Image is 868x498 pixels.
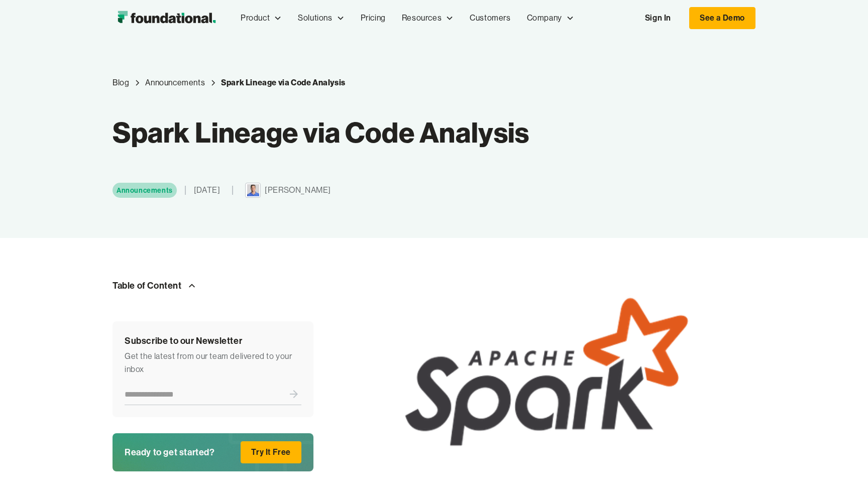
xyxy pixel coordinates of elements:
[241,441,301,463] a: Try It Free
[221,76,346,89] a: Current blog
[125,350,301,376] div: Get the latest from our team delivered to your inbox
[286,384,301,405] input: Submit
[527,12,562,25] div: Company
[113,8,221,28] a: home
[125,445,215,460] div: Ready to get started?
[113,76,129,89] a: Blog
[186,280,198,292] img: Arrow
[290,2,352,35] div: Solutions
[221,76,346,89] div: Spark Lineage via Code Analysis
[402,12,442,25] div: Resources
[117,185,173,196] div: Announcements
[241,12,270,25] div: Product
[519,2,582,35] div: Company
[353,2,394,35] a: Pricing
[298,12,332,25] div: Solutions
[462,2,518,35] a: Customers
[113,111,529,154] h1: Spark Lineage via Code Analysis
[113,8,221,28] img: Foundational Logo
[125,333,301,348] div: Subscribe to our Newsletter
[265,184,331,197] div: [PERSON_NAME]
[394,2,462,35] div: Resources
[194,184,221,197] div: [DATE]
[635,8,681,29] a: Sign In
[689,7,755,29] a: See a Demo
[145,76,205,89] div: Announcements
[113,183,177,198] a: Category
[113,278,182,293] div: Table of Content
[145,76,205,89] a: Category
[125,384,301,405] form: Newsletter Form
[233,2,290,35] div: Product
